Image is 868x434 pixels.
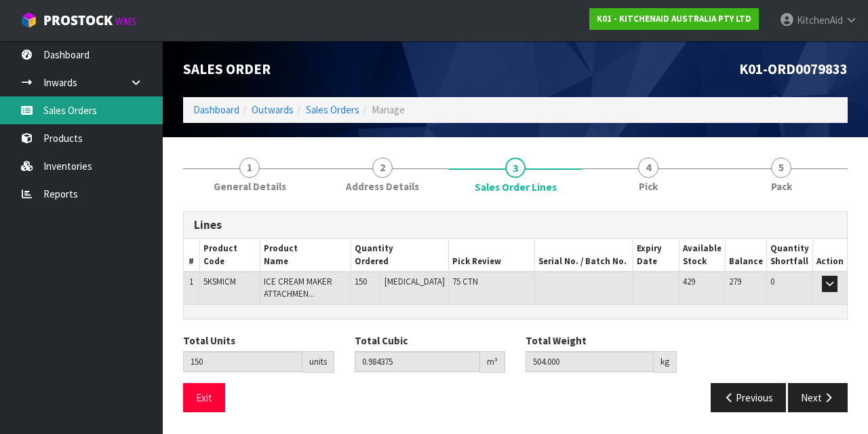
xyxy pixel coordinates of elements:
[725,239,766,272] th: Balance
[739,60,848,78] span: K01-ORD0079833
[639,179,658,194] span: Pick
[203,276,236,287] span: 5KSMICM
[526,333,587,348] label: Total Weight
[679,239,725,272] th: Available Stock
[711,383,787,412] button: Previous
[239,158,260,178] span: 1
[214,179,286,194] span: General Details
[194,219,837,232] h3: Lines
[302,351,334,373] div: units
[771,179,792,194] span: Pack
[633,239,679,272] th: Expiry Date
[452,276,478,287] span: 75 CTN
[355,351,481,372] input: Total Cubic
[183,383,225,412] button: Exit
[729,276,741,287] span: 279
[183,351,302,372] input: Total Units
[43,12,113,29] span: ProStock
[812,239,847,272] th: Action
[384,276,445,287] span: [MEDICAL_DATA]
[480,351,505,373] div: m³
[193,103,239,116] a: Dashboard
[306,103,359,116] a: Sales Orders
[526,351,654,372] input: Total Weight
[372,158,393,178] span: 2
[199,239,260,272] th: Product Code
[797,14,843,26] span: KitchenAid
[355,276,367,287] span: 150
[184,239,199,272] th: #
[766,239,812,272] th: Quantity Shortfall
[351,239,449,272] th: Quantity Ordered
[264,276,332,300] span: ICE CREAM MAKER ATTACHMEN...
[597,13,751,24] strong: K01 - KITCHENAID AUSTRALIA PTY LTD
[788,383,848,412] button: Next
[475,180,557,194] span: Sales Order Lines
[534,239,633,272] th: Serial No. / Batch No.
[189,276,193,287] span: 1
[505,158,526,178] span: 3
[346,179,419,194] span: Address Details
[260,239,351,272] th: Product Name
[654,351,677,373] div: kg
[638,158,658,178] span: 4
[115,15,136,28] small: WMS
[183,201,848,422] span: Sales Order Lines
[252,103,294,116] a: Outwards
[20,12,37,29] img: cube-alt.png
[770,276,774,287] span: 0
[183,60,271,78] span: Sales Order
[449,239,534,272] th: Pick Review
[771,158,791,178] span: 5
[683,276,695,287] span: 429
[183,333,235,348] label: Total Units
[355,333,408,348] label: Total Cubic
[372,103,405,116] span: Manage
